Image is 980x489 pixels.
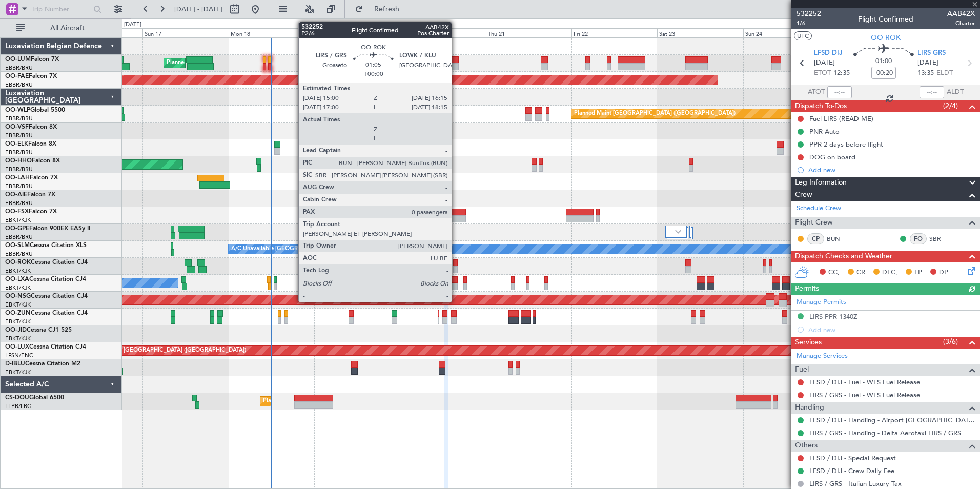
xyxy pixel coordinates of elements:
span: OO-SLM [5,242,30,249]
a: OO-JIDCessna CJ1 525 [5,327,72,333]
span: Fuel [795,364,809,376]
div: KVNY [381,175,401,181]
a: EBBR/BRU [5,115,33,123]
span: Flight Crew [795,217,833,229]
span: OO-FSX [5,209,29,215]
input: Trip Number [31,2,90,17]
a: LIRS / GRS - Handling - Delta Aerotaxi LIRS / GRS [809,429,961,437]
span: OO-ROK [5,259,31,266]
div: EBBR [361,175,381,181]
a: EBBR/BRU [5,64,33,72]
a: OO-LUXCessna Citation CJ4 [5,344,86,350]
div: DOG on board [809,153,855,161]
span: 12:35 [833,68,850,78]
span: All Aircraft [27,25,108,32]
button: Refresh [350,1,412,17]
span: Handling [795,402,824,414]
span: D-IBLU [5,361,25,367]
div: Planned Maint [GEOGRAPHIC_DATA] ([GEOGRAPHIC_DATA]) [85,343,246,358]
div: Planned Maint [GEOGRAPHIC_DATA] ([GEOGRAPHIC_DATA]) [574,106,736,121]
span: AAB42X [947,8,975,19]
div: Fuel LIRS (READ ME) [809,114,873,123]
span: (3/6) [943,336,958,347]
div: Planned Maint Kortrijk-[GEOGRAPHIC_DATA] [431,208,550,223]
a: LFSD / DIJ - Handling - Airport [GEOGRAPHIC_DATA] **MyHandling** LFSD / DIJ [809,416,975,424]
span: CS-DOU [5,395,29,401]
a: LFPB/LBG [5,402,32,410]
span: CR [856,268,865,278]
a: OO-LAHFalcon 7X [5,175,58,181]
span: OO-LAH [5,175,30,181]
a: OO-LXACessna Citation CJ4 [5,276,86,282]
span: DFC, [882,268,897,278]
a: Schedule Crew [797,203,841,214]
div: A/C Unavailable [GEOGRAPHIC_DATA] [231,241,334,257]
a: LFSD / DIJ - Fuel - WFS Fuel Release [809,378,920,386]
a: OO-SLMCessna Citation XLS [5,242,87,249]
span: (2/4) [943,100,958,111]
div: Mon 18 [229,28,314,37]
a: SBR [929,234,952,243]
span: Leg Information [795,177,847,189]
span: OO-LUM [5,56,31,63]
div: Wed 20 [400,28,485,37]
a: EBBR/BRU [5,182,33,190]
div: Thu 21 [486,28,571,37]
div: Sat 23 [657,28,743,37]
a: OO-ZUNCessna Citation CJ4 [5,310,88,316]
span: [DATE] [917,58,938,68]
a: EBBR/BRU [5,199,33,207]
a: EBBR/BRU [5,166,33,173]
span: 01:00 [875,56,892,67]
span: Services [795,337,822,349]
span: Crew [795,189,812,201]
div: PPR 2 days before flight [809,140,883,149]
span: Refresh [365,6,409,13]
div: Planned Maint [GEOGRAPHIC_DATA] ([GEOGRAPHIC_DATA] National) [167,55,352,71]
a: EBBR/BRU [5,250,33,258]
span: OO-AIE [5,192,27,198]
a: LIRS / GRS - Fuel - WFS Fuel Release [809,391,920,399]
span: ETOT [814,68,831,78]
a: LFSD / DIJ - Special Request [809,454,896,462]
a: EBKT/KJK [5,335,31,342]
a: LFSD / DIJ - Crew Daily Fee [809,466,894,475]
a: EBKT/KJK [5,369,31,376]
a: EBBR/BRU [5,132,33,139]
a: LFSN/ENC [5,352,33,359]
a: OO-AIEFalcon 7X [5,192,55,198]
span: CC, [828,268,840,278]
a: EBBR/BRU [5,149,33,156]
div: Tue 19 [314,28,400,37]
div: Fri 22 [571,28,657,37]
a: OO-ROKCessna Citation CJ4 [5,259,88,266]
div: Add new [808,166,975,174]
span: OO-ROK [871,32,901,43]
span: DP [939,268,948,278]
a: EBKT/KJK [5,216,31,224]
a: OO-ELKFalcon 8X [5,141,56,147]
span: FP [914,268,922,278]
a: EBBR/BRU [5,81,33,89]
a: OO-GPEFalcon 900EX EASy II [5,226,90,232]
a: OO-WLPGlobal 5500 [5,107,65,113]
a: OO-VSFFalcon 8X [5,124,57,130]
span: [DATE] [814,58,835,68]
span: Dispatch To-Dos [795,100,847,112]
span: OO-ELK [5,141,28,147]
div: Sun 17 [142,28,228,37]
span: 13:35 [917,68,934,78]
span: Charter [947,19,975,28]
span: OO-HHO [5,158,32,164]
span: OO-LUX [5,344,29,350]
a: OO-HHOFalcon 8X [5,158,60,164]
a: LIRS / GRS - Italian Luxury Tax [809,479,902,488]
a: CS-DOUGlobal 6500 [5,395,64,401]
span: Dispatch Checks and Weather [795,251,892,262]
button: UTC [794,31,812,40]
div: FO [910,233,927,244]
a: D-IBLUCessna Citation M2 [5,361,80,367]
span: 1/6 [797,19,821,28]
div: Planned Maint [GEOGRAPHIC_DATA] ([GEOGRAPHIC_DATA]) [263,394,424,409]
a: OO-FAEFalcon 7X [5,73,57,79]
